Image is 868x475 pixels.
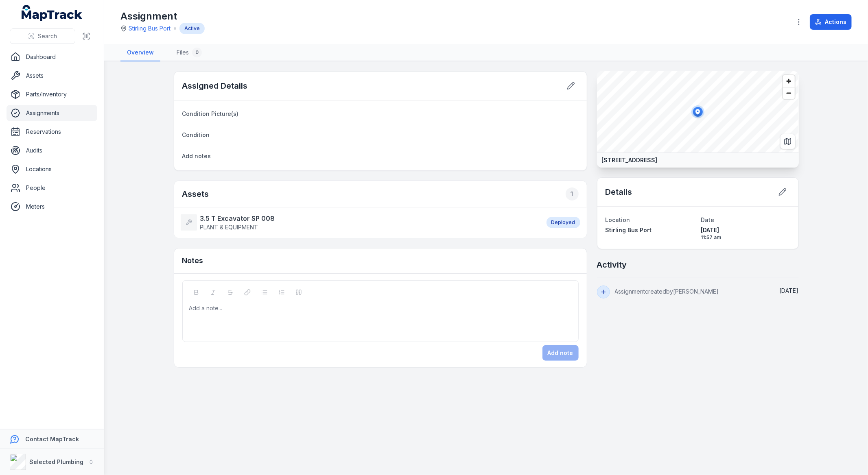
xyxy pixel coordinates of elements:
[7,198,97,215] a: Meters
[783,87,795,99] button: Zoom out
[22,5,83,21] a: MapTrack
[701,226,790,241] time: 08/10/2025, 11:57:05 am
[783,75,795,87] button: Zoom in
[200,214,275,223] strong: 3.5 T Excavator SP 008
[547,217,580,228] div: Deployed
[179,23,205,34] div: Active
[25,436,79,442] strong: Contact MapTrack
[170,44,208,61] a: Files0
[606,216,630,223] span: Location
[701,226,790,234] span: [DATE]
[606,186,632,198] h2: Details
[606,226,695,234] a: Stirling Bus Port
[200,224,258,231] span: PLANT & EQUIPMENT
[182,187,579,200] h2: Assets
[7,161,97,177] a: Locations
[120,44,160,61] a: Overview
[182,153,211,159] span: Add notes
[182,110,239,117] span: Condition Picture(s)
[129,24,171,33] a: Stirling Bus Port
[38,32,57,40] span: Search
[182,80,248,92] h2: Assigned Details
[566,187,579,200] div: 1
[181,214,538,231] a: 3.5 T Excavator SP 008PLANT & EQUIPMENT
[7,105,97,121] a: Assignments
[120,10,205,23] h1: Assignment
[7,68,97,84] a: Assets
[615,288,719,295] span: Assignment created by [PERSON_NAME]
[810,14,852,30] button: Actions
[7,180,97,196] a: People
[29,458,83,465] strong: Selected Plumbing
[602,156,658,164] strong: [STREET_ADDRESS]
[701,234,790,241] span: 11:57 am
[192,48,202,57] div: 0
[182,131,210,138] span: Condition
[7,49,97,65] a: Dashboard
[7,142,97,159] a: Audits
[780,287,799,294] span: [DATE]
[597,71,799,153] canvas: Map
[606,227,652,233] span: Stirling Bus Port
[780,287,799,294] time: 08/10/2025, 11:57:05 am
[780,134,796,149] button: Switch to Map View
[182,255,203,266] h3: Notes
[597,259,627,270] h2: Activity
[10,28,75,44] button: Search
[701,216,715,223] span: Date
[7,86,97,102] a: Parts/Inventory
[7,124,97,140] a: Reservations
